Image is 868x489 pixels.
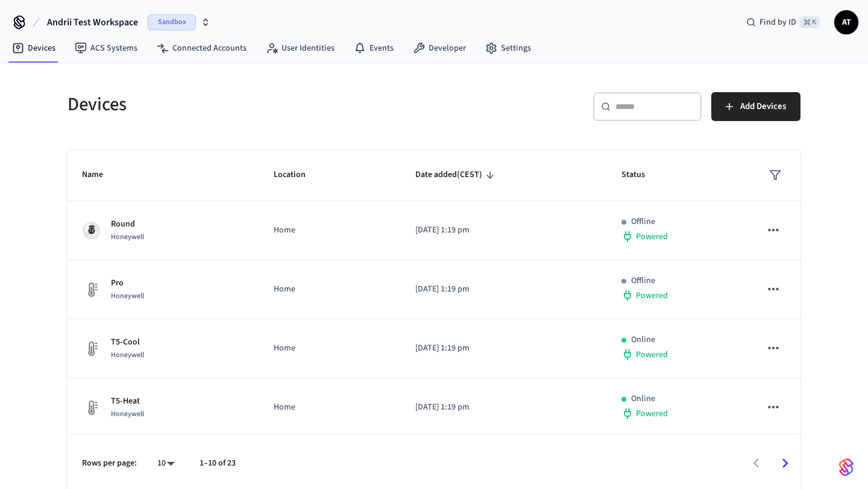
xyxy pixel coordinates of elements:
span: Find by ID [759,16,796,28]
span: Status [621,166,661,184]
a: User Identities [256,37,344,59]
p: Home [274,342,386,355]
a: Connected Accounts [147,37,256,59]
span: Date added(CEST) [415,166,498,184]
img: SeamLogoGradient.69752ec5.svg [839,458,854,477]
span: Honeywell [111,232,144,242]
p: Offline [631,275,655,287]
p: T5-Heat [111,395,144,408]
p: [DATE] 1:19 pm [415,401,593,414]
a: Devices [2,37,65,59]
a: Settings [476,37,541,59]
button: Add Devices [711,92,800,121]
img: thermostat_fallback [82,398,101,417]
span: Honeywell [111,291,144,301]
span: Powered [636,349,668,361]
p: Online [631,393,655,405]
span: Location [274,166,321,184]
span: Add Devices [740,99,786,114]
button: Go to next page [771,449,799,478]
span: Sandbox [148,14,196,30]
div: Find by ID⌘ K [737,11,829,33]
h5: Devices [68,92,427,117]
img: thermostat_fallback [82,339,101,358]
a: Events [344,37,403,59]
p: [DATE] 1:19 pm [415,283,593,296]
span: Name [82,166,119,184]
span: AT [835,11,857,33]
span: ⌘ K [800,16,820,28]
span: Honeywell [111,409,144,419]
button: AT [834,10,858,34]
span: Powered [636,290,668,302]
p: Home [274,224,386,237]
p: T5-Cool [111,336,144,349]
p: Round [111,218,144,231]
span: Honeywell [111,350,144,360]
p: Home [274,283,386,296]
img: thermostat_fallback [82,280,101,299]
p: [DATE] 1:19 pm [415,342,593,355]
p: Pro [111,277,144,290]
p: 1–10 of 23 [200,457,236,470]
p: Home [274,401,386,414]
a: ACS Systems [65,37,147,59]
span: Powered [636,231,668,243]
span: Powered [636,408,668,420]
div: 10 [151,455,180,472]
a: Developer [403,37,476,59]
img: honeywell_round [82,221,101,240]
span: Andrii Test Workspace [47,15,138,30]
p: Online [631,334,655,346]
p: Rows per page: [82,457,137,470]
p: Offline [631,216,655,228]
p: [DATE] 1:19 pm [415,224,593,237]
